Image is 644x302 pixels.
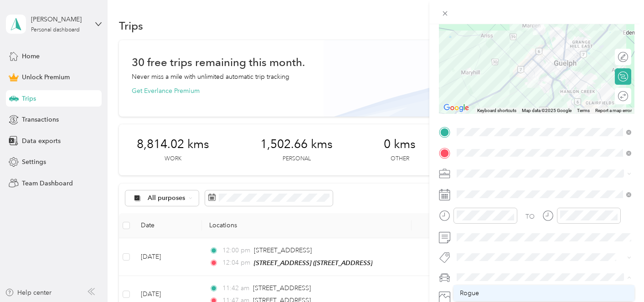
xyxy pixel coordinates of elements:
[577,108,590,113] a: Terms (opens in new tab)
[526,212,535,221] div: TO
[460,289,479,297] span: Rogue
[595,108,632,113] a: Report a map error
[593,251,644,302] iframe: Everlance-gr Chat Button Frame
[441,102,471,114] img: Google
[477,107,516,114] button: Keyboard shortcuts
[441,102,471,114] a: Open this area in Google Maps (opens a new window)
[522,108,572,113] span: Map data ©2025 Google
